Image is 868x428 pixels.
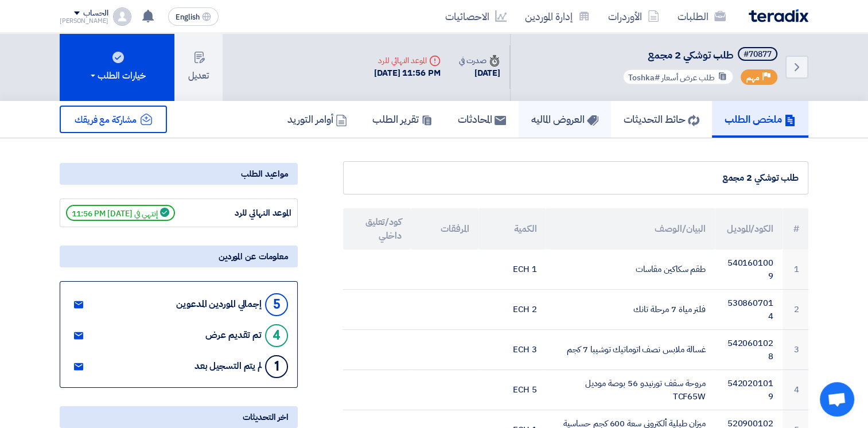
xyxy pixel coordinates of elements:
div: صدرت في [459,55,500,67]
td: فلتر مياة 7 مرحلة تانك [546,290,714,330]
img: Teradix logo [749,9,808,22]
div: الموعد النهائي للرد [205,207,291,220]
div: [PERSON_NAME] [60,18,108,24]
th: الكمية [478,208,546,250]
td: 5308607014 [715,290,783,330]
a: تقرير الطلب [360,101,445,138]
th: # [783,208,808,250]
div: لم يتم التسجيل بعد [194,361,262,372]
a: الطلبات [668,3,735,30]
td: 1 [783,250,808,290]
a: العروض الماليه [519,101,611,138]
div: مواعيد الطلب [60,163,298,185]
h5: العروض الماليه [531,112,598,126]
a: ملخص الطلب [712,101,808,138]
span: English [176,13,200,21]
td: 5420201019 [715,370,783,410]
div: إجمالي الموردين المدعوين [176,299,262,310]
td: طقم سكاكين مقاسات [546,250,714,290]
a: Open chat [820,382,854,417]
td: 3 [783,330,808,370]
h5: حائط التحديثات [624,112,699,126]
div: 5 [265,293,288,316]
th: كود/تعليق داخلي [343,208,411,250]
th: المرفقات [411,208,478,250]
a: المحادثات [445,101,519,138]
span: إنتهي في [DATE] 11:56 PM [66,205,175,221]
h5: ملخص الطلب [725,112,796,126]
h5: أوامر التوريد [287,112,347,126]
button: خيارات الطلب [60,33,174,101]
div: الحساب [83,9,108,18]
div: معلومات عن الموردين [60,246,298,267]
span: طلب توشكي 2 مجمع [648,47,733,63]
div: الموعد النهائي للرد [374,55,441,67]
td: 1 ECH [478,250,546,290]
img: profile_test.png [113,7,131,26]
button: English [168,7,219,26]
div: 4 [265,324,288,347]
h5: المحادثات [458,112,506,126]
a: الأوردرات [599,3,668,30]
div: خيارات الطلب [88,69,146,83]
div: [DATE] 11:56 PM [374,67,441,80]
th: الكود/الموديل [715,208,783,250]
span: مشاركة مع فريقك [75,113,137,127]
div: 1 [265,355,288,378]
span: مهم [746,72,760,83]
span: طلب عرض أسعار [661,72,715,84]
h5: طلب توشكي 2 مجمع [620,47,780,63]
div: اخر التحديثات [60,406,298,428]
td: 4 [783,370,808,410]
div: طلب توشكي 2 مجمع [353,171,799,185]
div: #70877 [744,50,772,59]
button: تعديل [174,33,223,101]
td: 2 [783,290,808,330]
td: 2 ECH [478,290,546,330]
span: #Toshka [628,72,660,84]
td: 5 ECH [478,370,546,410]
td: مروحة سقف تورنيدو 56 بوصة موديل TCF65W [546,370,714,410]
a: إدارة الموردين [516,3,599,30]
a: الاحصائيات [436,3,516,30]
h5: تقرير الطلب [372,112,433,126]
a: حائط التحديثات [611,101,712,138]
a: أوامر التوريد [275,101,360,138]
th: البيان/الوصف [546,208,714,250]
div: تم تقديم عرض [205,330,262,341]
td: 5420601028 [715,330,783,370]
div: [DATE] [459,67,500,80]
td: 5401601009 [715,250,783,290]
td: غسالة ملابس نصف اتوماتيك توشيبا 7 كجم [546,330,714,370]
td: 3 ECH [478,330,546,370]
